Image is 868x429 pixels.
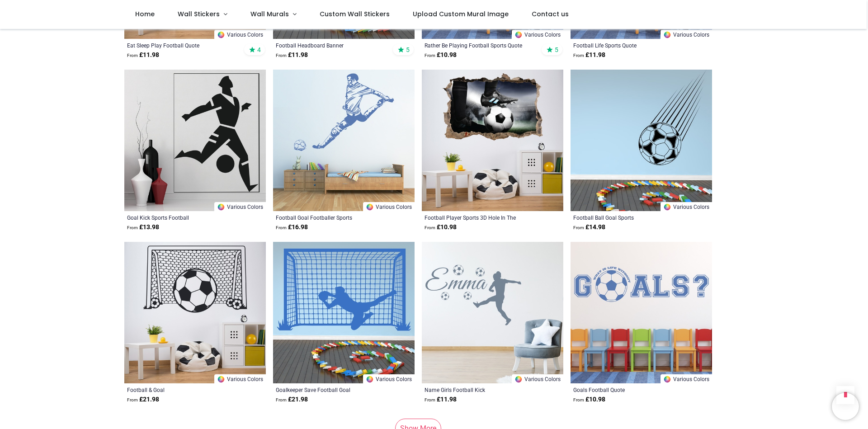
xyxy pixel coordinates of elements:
span: Wall Murals [250,9,289,19]
a: Name Girls Football Kick [425,386,533,393]
span: From [573,397,584,402]
span: From [425,397,435,402]
a: Football Ball Goal Sports [573,214,682,221]
img: Color Wheel [217,31,225,39]
a: Goalkeeper Save Football Goal [276,386,385,393]
span: Upload Custom Mural Image [413,9,509,19]
img: Football Goal Footballer Sports Wall Sticker [273,70,415,211]
a: Rather Be Playing Football Sports Quote [425,42,533,49]
span: From [276,53,287,58]
a: Football Player Sports 3D Hole In The [425,214,533,221]
a: Goals Football Quote [573,386,682,393]
span: From [127,53,138,58]
span: From [425,53,435,58]
span: From [573,225,584,230]
img: Color Wheel [366,203,374,211]
span: From [127,397,138,402]
span: Wall Stickers [178,9,220,19]
strong: £ 10.98 [425,51,457,60]
strong: £ 11.98 [276,51,308,60]
a: Various Colors [214,202,266,211]
img: Football Player Sports 3D Hole In The Wall Sticker [422,70,563,211]
strong: £ 21.98 [127,395,159,404]
img: Football & Goal Wall Sticker [124,242,266,383]
a: Various Colors [660,374,712,383]
strong: £ 14.98 [573,223,605,232]
img: Football Ball Goal Sports Wall Sticker - Mod8 [571,70,712,211]
span: 5 [555,46,558,54]
strong: £ 16.98 [276,223,308,232]
span: Home [135,9,155,19]
span: 5 [406,46,410,54]
img: Color Wheel [217,203,225,211]
a: Eat Sleep Play Football Quote [127,42,236,49]
img: Goalkeeper Save Football Goal Wall Sticker [273,242,415,383]
span: Custom Wall Stickers [320,9,390,19]
a: Various Colors [512,30,563,39]
span: From [276,225,287,230]
span: Contact us [532,9,569,19]
strong: £ 10.98 [425,223,457,232]
a: Various Colors [214,30,266,39]
a: Football Goal Footballer Sports [276,214,385,221]
img: Color Wheel [663,375,671,383]
strong: £ 11.98 [127,51,159,60]
span: 4 [257,46,261,54]
a: Football Headboard Banner [276,42,385,49]
img: Color Wheel [514,375,523,383]
a: Various Colors [660,202,712,211]
a: Football & Goal [127,386,236,393]
a: Various Colors [363,374,415,383]
strong: £ 21.98 [276,395,308,404]
a: Football Life Sports Quote [573,42,682,49]
span: From [276,397,287,402]
img: Color Wheel [217,375,225,383]
strong: £ 10.98 [573,395,605,404]
img: Goal Kick Sports Football Wall Sticker [124,70,266,211]
strong: £ 11.98 [573,51,605,60]
span: From [573,53,584,58]
span: From [127,225,138,230]
a: Various Colors [512,374,563,383]
img: Color Wheel [663,31,671,39]
img: Personalised Name Girls Football Kick Wall Sticker [422,242,563,383]
a: Goal Kick Sports Football [127,214,236,221]
span: From [425,225,435,230]
a: Various Colors [363,202,415,211]
a: Various Colors [214,374,266,383]
a: Various Colors [660,30,712,39]
strong: £ 13.98 [127,223,159,232]
strong: £ 11.98 [425,395,457,404]
img: Color Wheel [514,31,523,39]
img: Color Wheel [663,203,671,211]
img: Color Wheel [366,375,374,383]
img: Goals Football Quote Wall Sticker [571,242,712,383]
iframe: Brevo live chat [832,393,859,420]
